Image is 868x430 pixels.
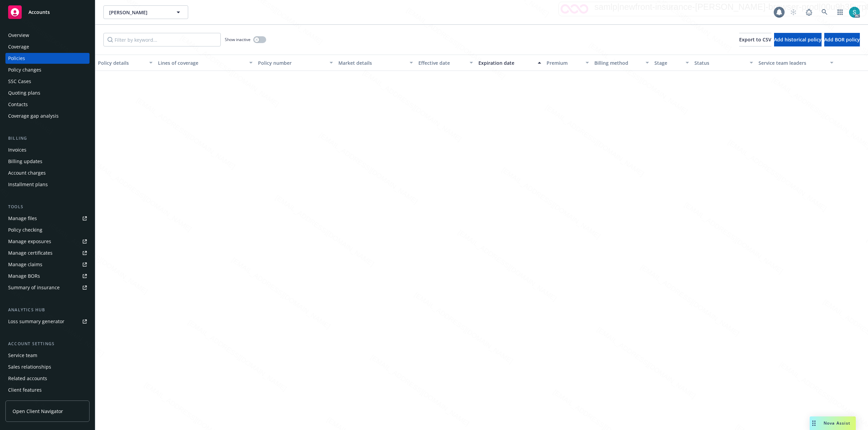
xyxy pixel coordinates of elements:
button: Market details [336,55,416,71]
a: Policy changes [5,64,90,75]
a: Installment plans [5,179,90,190]
div: Sales relationships [8,361,51,372]
a: Billing updates [5,156,90,167]
div: Tools [5,203,90,210]
div: Coverage [8,41,29,52]
a: Overview [5,30,90,41]
input: Filter by keyword... [103,33,221,46]
div: Manage BORs [8,271,40,281]
a: Start snowing [787,5,800,19]
a: Accounts [5,3,90,22]
button: Add BOR policy [824,33,860,46]
div: Quoting plans [8,87,40,98]
a: Quoting plans [5,87,90,98]
div: Service team [8,350,37,361]
div: Billing updates [8,156,42,167]
a: Search [818,5,831,19]
span: Add BOR policy [824,36,860,43]
div: Stage [654,59,682,66]
a: Policies [5,53,90,64]
div: Related accounts [8,373,47,384]
div: Lines of coverage [158,59,245,66]
button: Status [692,55,756,71]
button: Policy details [95,55,155,71]
a: Switch app [833,5,847,19]
div: SSC Cases [8,76,31,87]
img: photo [849,7,860,18]
span: Accounts [28,9,50,15]
div: Service team leaders [758,59,826,66]
a: Policy checking [5,224,90,235]
div: Account charges [8,168,46,178]
div: Policy number [258,59,325,66]
div: Client features [8,385,42,395]
div: Contacts [8,99,28,110]
div: Overview [8,30,29,41]
div: Expiration date [478,59,534,66]
a: Manage exposures [5,236,90,247]
span: Nova Assist [824,420,850,426]
div: Manage exposures [8,236,51,247]
div: Policies [8,53,25,64]
button: Export to CSV [739,33,771,46]
div: Market details [338,59,406,66]
div: Billing method [594,59,642,66]
div: Manage claims [8,259,42,270]
a: Coverage [5,41,90,52]
span: Open Client Navigator [13,408,63,415]
a: Client features [5,385,90,395]
div: Policy changes [8,64,41,75]
div: Policy details [98,59,145,66]
button: Expiration date [476,55,544,71]
a: Coverage gap analysis [5,111,90,121]
div: Invoices [8,144,26,155]
div: Billing [5,135,90,142]
span: Show inactive [225,37,251,42]
a: Summary of insurance [5,282,90,293]
div: Summary of insurance [8,282,60,293]
button: Service team leaders [756,55,836,71]
a: SSC Cases [5,76,90,87]
a: Service team [5,350,90,361]
button: Billing method [592,55,652,71]
button: Lines of coverage [155,55,255,71]
div: Drag to move [810,416,818,430]
div: Status [694,59,746,66]
button: Nova Assist [810,416,856,430]
div: Analytics hub [5,307,90,313]
a: Manage claims [5,259,90,270]
div: Effective date [418,59,466,66]
div: Manage files [8,213,37,224]
span: Export to CSV [739,36,771,43]
button: Premium [544,55,592,71]
div: Premium [547,59,582,66]
a: Sales relationships [5,361,90,372]
div: Installment plans [8,179,48,190]
button: Add historical policy [774,33,822,46]
div: Manage certificates [8,248,53,258]
button: Policy number [255,55,335,71]
div: Policy checking [8,224,42,235]
a: Contacts [5,99,90,110]
a: Related accounts [5,373,90,384]
a: Manage certificates [5,248,90,258]
a: Manage BORs [5,271,90,281]
div: Loss summary generator [8,316,64,327]
a: Report a Bug [802,5,816,19]
button: [PERSON_NAME] [103,5,188,19]
button: Stage [652,55,692,71]
a: Account charges [5,168,90,178]
div: Account settings [5,340,90,347]
a: Invoices [5,144,90,155]
button: Effective date [416,55,476,71]
span: Add historical policy [774,36,822,43]
a: Loss summary generator [5,316,90,327]
div: Coverage gap analysis [8,111,59,121]
span: [PERSON_NAME] [109,9,168,16]
a: Manage files [5,213,90,224]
